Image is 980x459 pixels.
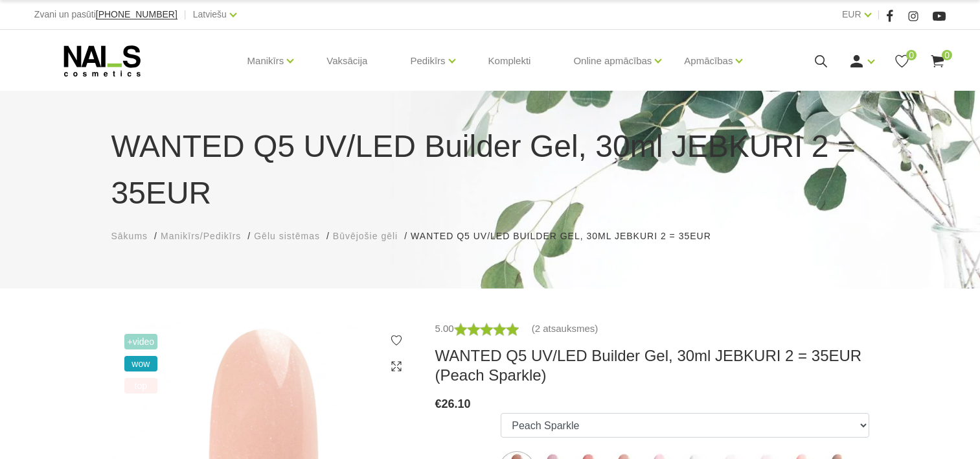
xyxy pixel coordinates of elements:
span: 5.00 [435,323,454,334]
span: Būvējošie gēli [333,231,398,241]
span: Manikīrs/Pedikīrs [161,231,241,241]
a: 0 [894,53,910,69]
a: Manikīrs/Pedikīrs [161,230,241,243]
span: Sākums [111,231,148,241]
span: top [124,378,158,394]
div: Zvani un pasūti [34,6,177,23]
h1: WANTED Q5 UV/LED Builder Gel, 30ml JEBKURI 2 = 35EUR [111,123,869,217]
a: [PHONE_NUMBER] [96,10,177,19]
span: 0 [906,50,917,60]
a: Pedikīrs [410,35,445,87]
a: Apmācības [684,35,733,87]
a: EUR [842,6,861,22]
a: Online apmācības [573,35,652,87]
a: Vaksācija [316,30,378,92]
a: Gēlu sistēmas [254,230,320,243]
span: 26.10 [442,397,471,410]
a: Manikīrs [247,35,284,87]
span: | [184,6,187,23]
a: Būvējošie gēli [333,230,398,243]
span: Gēlu sistēmas [254,231,320,241]
a: Komplekti [478,30,541,92]
span: wow [124,356,158,371]
h3: WANTED Q5 UV/LED Builder Gel, 30ml JEBKURI 2 = 35EUR (Peach Sparkle) [435,346,869,385]
a: (2 atsauksmes) [532,321,598,336]
span: € [435,397,442,410]
span: | [878,6,880,23]
span: +Video [124,334,158,349]
a: 0 [929,53,946,69]
li: WANTED Q5 UV/LED Builder Gel, 30ml JEBKURI 2 = 35EUR [411,230,724,243]
span: [PHONE_NUMBER] [96,9,177,19]
span: 0 [942,50,952,60]
a: Latviešu [193,6,227,22]
a: Sākums [111,230,148,243]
